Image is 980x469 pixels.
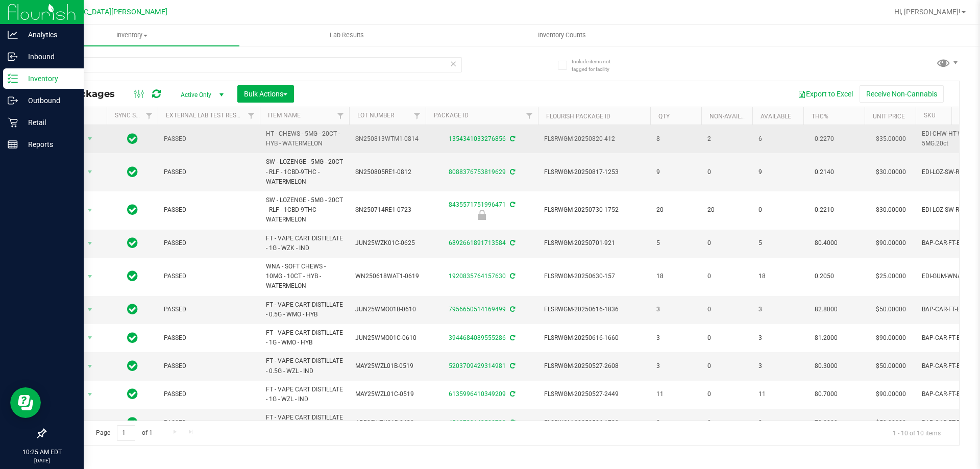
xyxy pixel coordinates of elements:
span: select [84,359,96,374]
span: WN250618WAT1-0619 [355,271,420,281]
a: Unit Price [873,113,905,120]
span: 9 [758,167,797,177]
a: Lab Results [239,24,454,46]
span: 5 [656,238,695,248]
span: Sync from Compliance System [508,135,515,142]
span: FT - VAPE CART DISTILLATE - 0.5G - WZK - IND [266,413,343,432]
span: $30.00000 [871,203,911,217]
span: In Sync [127,165,138,179]
span: 11 [656,389,695,399]
span: 9 [656,167,695,177]
a: Sync Status [115,112,154,119]
span: PASSED [164,418,254,428]
span: In Sync [127,269,138,283]
span: 5 [758,238,797,248]
span: select [84,165,96,179]
span: SW - LOZENGE - 5MG - 20CT - RLF - 1CBD-9THC - WATERMELON [266,195,343,225]
span: select [84,203,96,217]
a: 1920835764157630 [449,273,506,280]
span: 3 [758,305,797,314]
p: [DATE] [5,457,79,464]
span: FLSRWGM-20250730-1752 [544,205,644,215]
span: JUN25WZK01C-0625 [355,238,420,248]
span: PASSED [164,205,254,215]
span: FT - VAPE CART DISTILLATE - 1G - WZK - IND [266,234,343,253]
span: JUN25WMO01B-0610 [355,305,420,314]
span: 81.2000 [810,331,843,345]
span: WNA - SOFT CHEWS - 10MG - 10CT - HYB - WATERMELON [266,262,343,291]
a: Filter [332,107,349,125]
span: HT - CHEWS - 5MG - 20CT - HYB - WATERMELON [266,129,343,149]
a: Inventory Counts [454,24,669,46]
span: 0 [707,333,746,343]
span: 3 [656,333,695,343]
span: FT - VAPE CART DISTILLATE - 0.5G - WMO - HYB [266,300,343,319]
a: 5203709429314981 [449,362,506,369]
span: In Sync [127,203,138,217]
a: 8088376753819629 [449,168,506,176]
span: 82.8000 [810,302,843,317]
span: 8 [656,134,695,144]
span: Include items not tagged for facility [572,58,623,73]
span: 0 [707,389,746,399]
span: 0 [758,205,797,215]
span: $50.00000 [871,302,911,317]
span: Sync from Compliance System [508,419,515,426]
a: Flourish Package ID [546,113,610,120]
span: $35.00000 [871,132,911,146]
span: 18 [656,271,695,281]
span: Sync from Compliance System [508,390,515,398]
span: 0 [707,418,746,428]
button: Export to Excel [791,85,860,103]
span: PASSED [164,134,254,144]
span: APR25WZK01B-0430 [355,418,420,428]
a: Available [761,113,791,120]
span: PASSED [164,271,254,281]
a: Non-Available [709,113,755,120]
span: Sync from Compliance System [508,201,515,208]
span: select [84,303,96,317]
span: FLSRWGM-20250616-1836 [544,305,644,314]
span: FLSRWGM-20250616-1660 [544,333,644,343]
p: Inbound [18,51,79,63]
span: In Sync [127,331,138,345]
input: Search Package ID, Item Name, SKU, Lot or Part Number... [45,57,462,72]
span: 3 [758,361,797,371]
span: 80.7000 [810,387,843,402]
span: Sync from Compliance System [508,362,515,369]
span: 0 [707,361,746,371]
span: FT - VAPE CART DISTILLATE - 1G - WMO - HYB [266,328,343,348]
p: 10:25 AM EDT [5,448,79,457]
span: $90.00000 [871,236,911,251]
span: $25.00000 [871,269,911,284]
span: Inventory Counts [524,31,600,40]
iframe: Resource center [10,387,41,418]
span: 6 [758,134,797,144]
span: PASSED [164,361,254,371]
span: FLSRWGM-20250630-157 [544,271,644,281]
span: 0.2270 [810,132,839,146]
span: select [84,387,96,402]
span: All Packages [53,88,125,100]
input: 1 [117,425,135,441]
span: select [84,132,96,146]
span: 0.2210 [810,203,839,217]
span: 80.4000 [810,236,843,251]
span: select [84,331,96,345]
span: 8 [656,418,695,428]
a: 6892661891713584 [449,239,506,246]
span: 0.2140 [810,165,839,180]
span: FLSRWGM-20250527-2608 [544,361,644,371]
span: 11 [758,389,797,399]
span: FLSRWGM-20250527-2449 [544,389,644,399]
button: Bulk Actions [237,85,294,103]
span: FLSRWGM-20250817-1253 [544,167,644,177]
a: 6135996410349209 [449,390,506,398]
span: Clear [450,57,457,70]
span: 0 [707,305,746,314]
span: Bulk Actions [244,90,287,98]
span: Inventory [24,31,239,40]
a: Package ID [434,112,469,119]
inline-svg: Analytics [8,30,18,40]
inline-svg: Outbound [8,95,18,106]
